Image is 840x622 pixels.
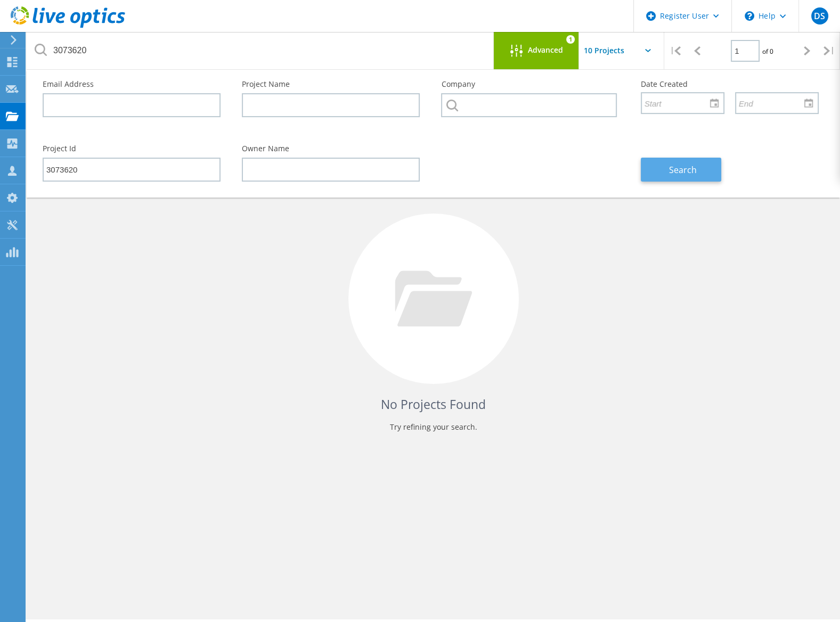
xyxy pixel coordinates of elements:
[528,46,563,54] span: Advanced
[242,145,420,152] label: Owner Name
[242,80,420,88] label: Project Name
[43,145,221,152] label: Project Id
[818,32,840,70] div: |
[11,22,125,30] a: Live Optics Dashboard
[641,80,819,88] label: Date Created
[745,11,754,21] svg: \n
[762,47,773,56] span: of 0
[669,164,697,176] span: Search
[43,80,221,88] label: Email Address
[48,396,819,413] h4: No Projects Found
[641,158,721,182] button: Search
[27,32,494,69] input: Search projects by name, owner, ID, company, etc
[664,32,686,70] div: |
[736,93,810,113] input: End
[814,12,825,20] span: DS
[642,93,716,113] input: Start
[441,80,619,88] label: Company
[48,419,819,436] p: Try refining your search.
